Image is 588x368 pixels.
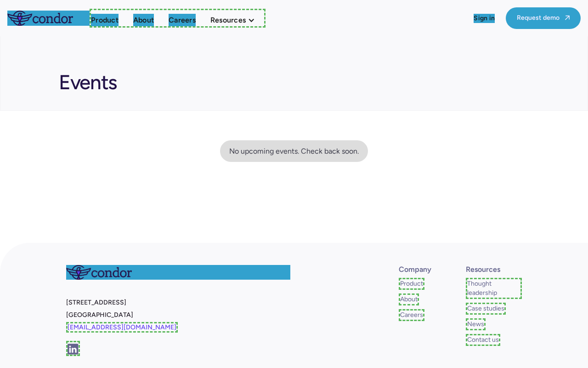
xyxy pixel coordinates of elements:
[466,318,486,330] a: News
[59,66,117,95] h1: Events
[506,7,581,29] a: Request demo
[7,11,90,25] a: home
[399,309,424,321] a: Careers
[399,293,419,305] a: About
[399,265,431,274] div: Company
[229,145,359,157] div: No upcoming events. Check back soon.
[210,14,246,26] div: Resources
[91,14,119,26] a: Product
[210,14,264,26] div: Resources
[565,15,570,21] span: 
[466,278,522,299] a: Thought leadership
[466,334,500,346] a: Contact us
[466,303,506,315] a: Case studies
[466,265,500,274] div: Resources
[66,322,178,333] a: [EMAIL_ADDRESS][DOMAIN_NAME]
[66,296,290,333] p: [STREET_ADDRESS] [GEOGRAPHIC_DATA]
[399,278,424,290] a: Product
[169,14,196,26] a: Careers
[474,14,495,23] a: Sign in
[133,14,154,26] a: About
